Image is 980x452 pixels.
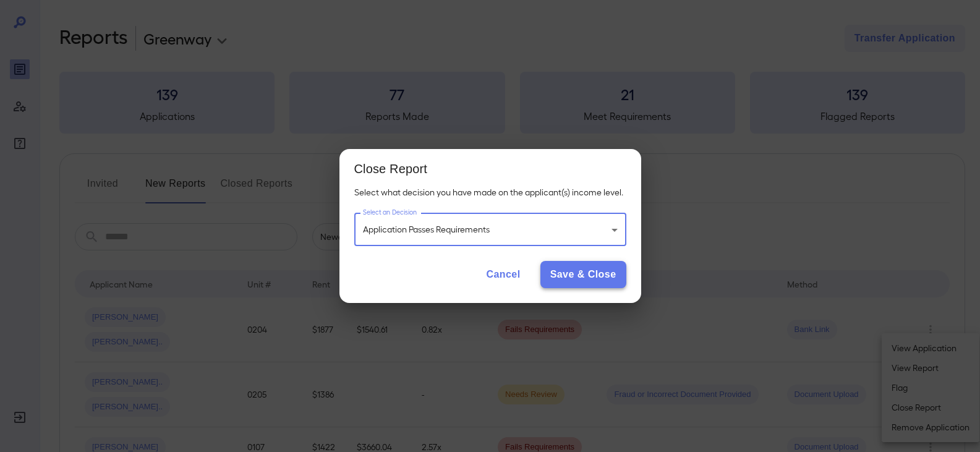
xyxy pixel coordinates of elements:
[540,261,626,288] button: Save & Close
[476,261,530,288] button: Cancel
[339,149,641,186] h2: Close Report
[363,208,417,217] label: Select an Decision
[354,213,626,246] div: Application Passes Requirements
[354,186,626,198] p: Select what decision you have made on the applicant(s) income level.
